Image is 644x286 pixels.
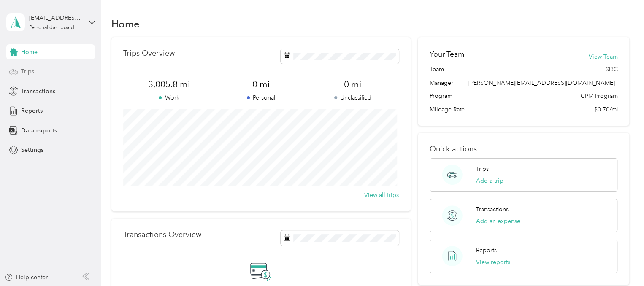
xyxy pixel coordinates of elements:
h1: Home [111,19,140,28]
p: Trips [476,165,489,173]
span: Settings [21,146,43,154]
span: 3,005.8 mi [123,78,215,90]
h2: Your Team [430,49,464,59]
span: Data exports [21,126,57,135]
button: Add a trip [476,176,503,185]
button: Help center [5,273,48,282]
span: [PERSON_NAME][EMAIL_ADDRESS][DOMAIN_NAME] [468,79,614,86]
p: Work [123,93,215,102]
p: Trips Overview [123,49,175,58]
span: 0 mi [307,78,399,90]
span: Mileage Rate [430,105,465,114]
button: View Team [588,52,617,61]
div: Personal dashboard [29,25,74,30]
p: Transactions Overview [123,230,201,239]
span: Manager [430,78,453,87]
span: Trips [21,67,34,76]
span: $0.70/mi [594,105,617,114]
span: Team [430,65,444,74]
span: Reports [21,106,43,115]
span: 0 mi [215,78,307,90]
p: Personal [215,93,307,102]
div: [EMAIL_ADDRESS][DOMAIN_NAME] [29,13,82,22]
span: CPM Program [580,92,617,100]
iframe: Everlance-gr Chat Button Frame [597,239,644,286]
p: Reports [476,246,497,255]
span: Home [21,48,38,57]
span: Transactions [21,87,55,96]
button: View reports [476,258,510,267]
button: View all trips [364,191,399,200]
p: Unclassified [307,93,399,102]
span: Program [430,92,452,100]
p: Quick actions [430,145,617,154]
p: Transactions [476,205,509,214]
button: Add an expense [476,217,520,226]
span: SDC [605,65,617,74]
